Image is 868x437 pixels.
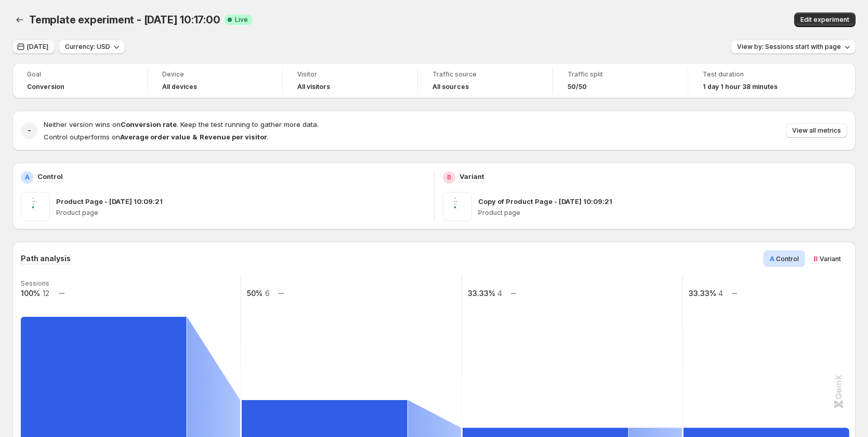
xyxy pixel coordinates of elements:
span: A [770,254,774,263]
p: Variant [459,171,484,182]
span: Visitor [297,70,403,79]
span: Variant [820,255,841,263]
span: Control outperforms on . [44,133,269,141]
h2: A [25,173,30,182]
button: View by: Sessions start with page [731,40,856,54]
a: DeviceAll devices [162,69,268,92]
button: Edit experiment [794,12,856,27]
a: Traffic sourceAll sources [432,69,538,92]
text: 33.33% [468,289,495,298]
text: 50% [247,289,262,298]
a: Test duration1 day 1 hour 38 minutes [703,69,809,92]
strong: Conversion rate [121,120,177,128]
button: View all metrics [786,123,847,138]
text: 6 [265,289,270,298]
text: 100% [21,289,40,298]
button: Back [12,12,27,27]
img: Product Page - Aug 19, 10:09:21 [21,192,50,221]
h2: B [447,173,451,182]
text: Sessions [21,279,49,287]
a: Traffic split50/50 [568,69,673,92]
span: Currency: USD [65,43,110,51]
span: Device [162,70,268,79]
h4: All devices [162,83,197,91]
p: Copy of Product Page - [DATE] 10:09:21 [478,196,612,207]
span: Live [235,16,248,24]
span: 50/50 [568,83,587,91]
button: Currency: USD [59,40,125,54]
span: Template experiment - [DATE] 10:17:00 [29,14,220,26]
text: 33.33% [689,289,716,298]
h3: Path analysis [21,253,71,264]
span: Control [776,255,799,263]
span: View all metrics [792,126,841,135]
text: 12 [43,289,49,298]
p: Product Page - [DATE] 10:09:21 [56,196,163,207]
strong: Average order value [120,133,190,141]
strong: & [192,133,198,141]
span: View by: Sessions start with page [737,43,841,51]
h4: All sources [432,83,469,91]
span: Goal [27,70,133,79]
p: Product page [56,209,426,217]
span: [DATE] [27,43,48,51]
button: [DATE] [12,40,55,54]
span: Conversion [27,83,64,91]
text: 4 [497,289,502,298]
span: Edit experiment [800,16,849,24]
span: B [813,254,818,263]
h2: - [28,125,31,136]
p: Product page [478,209,848,217]
text: 4 [718,289,723,298]
p: Control [37,171,63,182]
strong: Revenue per visitor [200,133,267,141]
span: Traffic source [432,70,538,79]
span: 1 day 1 hour 38 minutes [703,83,778,91]
a: GoalConversion [27,69,133,92]
a: VisitorAll visitors [297,69,403,92]
img: Copy of Product Page - Aug 19, 10:09:21 [443,192,472,221]
span: Test duration [703,70,809,79]
span: Neither version wins on . Keep the test running to gather more data. [44,120,319,128]
span: Traffic split [568,70,673,79]
h4: All visitors [297,83,330,91]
